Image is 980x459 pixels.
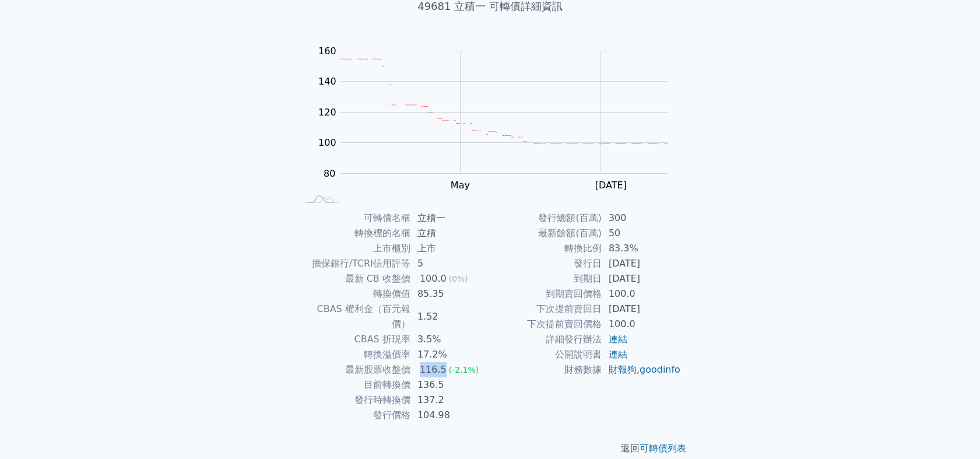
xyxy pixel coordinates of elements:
[417,362,449,377] div: 116.5
[410,393,490,408] td: 137.2
[299,241,410,256] td: 上市櫃別
[299,286,410,302] td: 轉換價值
[490,226,602,241] td: 最新餘額(百萬)
[410,302,490,332] td: 1.52
[490,271,602,286] td: 到期日
[299,211,410,226] td: 可轉債名稱
[602,256,682,271] td: [DATE]
[922,403,980,459] div: 聊天小工具
[640,364,680,375] a: goodinfo
[299,393,410,408] td: 發行時轉換價
[410,211,490,226] td: 立積一
[299,377,410,393] td: 目前轉換價
[602,241,682,256] td: 83.3%
[490,211,602,226] td: 發行總額(百萬)
[602,317,682,332] td: 100.0
[490,256,602,271] td: 發行日
[324,168,335,179] tspan: 80
[299,256,410,271] td: 擔保銀行/TCRI信用評等
[299,362,410,377] td: 最新股票收盤價
[449,274,468,283] span: (0%)
[318,107,336,118] tspan: 120
[490,302,602,317] td: 下次提前賣回日
[602,226,682,241] td: 50
[410,286,490,302] td: 85.35
[449,365,479,374] span: (-2.1%)
[602,286,682,302] td: 100.0
[318,45,336,57] tspan: 160
[451,180,470,191] tspan: May
[602,271,682,286] td: [DATE]
[609,349,627,360] a: 連結
[312,45,685,215] g: Chart
[490,332,602,347] td: 詳細發行辦法
[299,408,410,423] td: 發行價格
[490,317,602,332] td: 下次提前賣回價格
[285,442,696,456] p: 返回
[410,347,490,362] td: 17.2%
[299,302,410,332] td: CBAS 權利金（百元報價）
[410,332,490,347] td: 3.5%
[410,377,490,393] td: 136.5
[609,334,627,345] a: 連結
[490,286,602,302] td: 到期賣回價格
[410,241,490,256] td: 上市
[490,241,602,256] td: 轉換比例
[640,443,686,454] a: 可轉債列表
[318,137,336,148] tspan: 100
[410,226,490,241] td: 立積
[602,302,682,317] td: [DATE]
[299,271,410,286] td: 最新 CB 收盤價
[318,76,336,87] tspan: 140
[299,226,410,241] td: 轉換標的名稱
[417,271,449,286] div: 100.0
[490,347,602,362] td: 公開說明書
[299,332,410,347] td: CBAS 折現率
[299,347,410,362] td: 轉換溢價率
[922,403,980,459] iframe: Chat Widget
[490,362,602,377] td: 財務數據
[410,408,490,423] td: 104.98
[609,364,637,375] a: 財報狗
[595,180,627,191] tspan: [DATE]
[602,211,682,226] td: 300
[602,362,682,377] td: ,
[410,256,490,271] td: 5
